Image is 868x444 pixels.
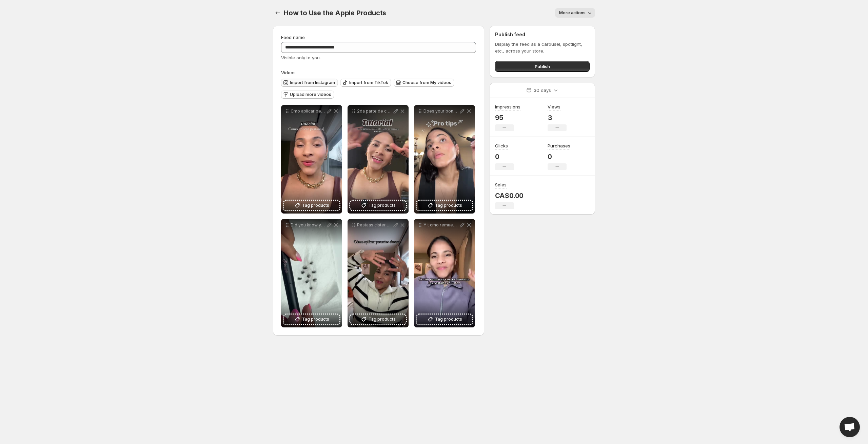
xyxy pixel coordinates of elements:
h3: Purchases [548,142,570,149]
span: Tag products [369,316,396,323]
button: Settings [273,8,282,18]
p: 95 [495,114,520,122]
div: Did you know your Ocoalash lashes can be reused up to 35 times Only if you clean them properly He... [281,219,342,327]
h3: Sales [495,181,507,188]
p: Cmo aplicar pestaas DIY cluster en casa pestaas belleza cluster diy ocoalash [291,108,326,114]
span: Tag products [302,316,329,323]
button: Tag products [284,315,339,324]
p: CA$0.00 [495,191,524,200]
p: Pestaas clster en 10 minutos que puedes hacer t misma en casa Antes de que vuelvas a pagar por ex... [357,222,392,228]
button: Tag products [350,201,406,210]
h3: Views [548,103,560,110]
p: Did you know your Ocoalash lashes can be reused up to 35 times Only if you clean them properly He... [291,222,326,228]
button: Tag products [417,315,472,324]
span: Tag products [435,202,462,209]
span: Videos [281,70,296,75]
span: Tag products [369,202,396,209]
div: Y t cmo remueves tu pestaas clusterTag products [414,219,475,327]
div: Pestaas clster en 10 minutos que puedes hacer t misma en casa Antes de que vuelvas a pagar por ex... [348,219,409,327]
span: Import from Instagram [290,80,335,85]
p: Display the feed as a carousel, spotlight, etc., across your store. [495,41,590,54]
span: Import from TikTok [349,80,388,85]
p: 0 [548,153,570,161]
div: Does your bond not last or do your lashes fall off super quickly I totally get it and its probabl... [414,105,475,214]
span: Tag products [302,202,329,209]
button: Tag products [284,201,339,210]
span: Visible only to you. [281,55,321,60]
button: Publish [495,61,590,72]
span: Tag products [435,316,462,323]
p: 30 days [534,87,551,94]
p: 2da parte de cmo aplicar tus pestaas DIY cluster [357,108,392,114]
a: Open chat [840,417,860,437]
button: Import from TikTok [340,79,391,87]
span: Feed name [281,35,305,40]
h3: Impressions [495,103,520,110]
p: Y t cmo remueves tu pestaas cluster [423,222,459,228]
button: Choose from My videos [394,79,454,87]
p: 3 [548,114,567,122]
span: Publish [535,63,550,70]
h3: Clicks [495,142,508,149]
button: Tag products [417,201,472,210]
p: Does your bond not last or do your lashes fall off super quickly I totally get it and its probabl... [423,108,459,114]
button: More actions [555,8,595,18]
h2: Publish feed [495,31,590,38]
span: Choose from My videos [402,80,451,85]
span: Upload more videos [290,92,331,97]
button: Import from Instagram [281,79,338,87]
p: 0 [495,153,514,161]
div: 2da parte de cmo aplicar tus pestaas DIY clusterTag products [348,105,409,214]
span: More actions [559,10,586,16]
div: Cmo aplicar pestaas DIY cluster en casa pestaas belleza cluster diy ocoalashTag products [281,105,342,214]
span: How to Use the Apple Products [284,9,386,17]
button: Upload more videos [281,90,334,99]
button: Tag products [350,315,406,324]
